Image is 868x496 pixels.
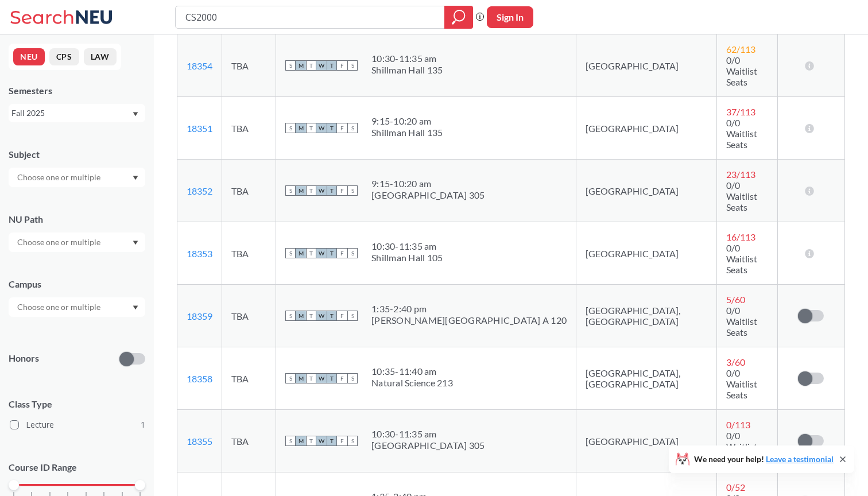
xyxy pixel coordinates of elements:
[327,311,337,321] span: T
[576,34,717,97] td: [GEOGRAPHIC_DATA]
[726,117,757,150] span: 0/0 Waitlist Seats
[306,436,316,446] span: T
[9,232,145,252] div: Dropdown arrow
[306,123,316,133] span: T
[9,168,145,187] div: Dropdown arrow
[337,185,347,196] span: F
[222,410,276,472] td: TBA
[285,373,296,383] span: S
[285,436,296,446] span: S
[726,482,745,493] span: 0 / 52
[726,231,755,242] span: 16 / 113
[11,107,131,119] div: Fall 2025
[187,185,212,196] a: 18352
[222,285,276,347] td: TBA
[316,436,327,446] span: W
[327,60,337,71] span: T
[371,428,485,440] div: 10:30 - 11:35 am
[316,248,327,258] span: W
[9,84,145,97] div: Semesters
[487,6,533,28] button: Sign In
[371,252,443,263] div: Shillman Hall 105
[13,48,45,65] button: NEU
[285,60,296,71] span: S
[222,347,276,410] td: TBA
[187,311,212,321] a: 18359
[371,64,443,76] div: Shillman Hall 135
[9,104,145,122] div: Fall 2025Dropdown arrow
[187,373,212,384] a: 18358
[316,185,327,196] span: W
[576,160,717,222] td: [GEOGRAPHIC_DATA]
[9,461,145,474] p: Course ID Range
[327,123,337,133] span: T
[726,106,755,117] span: 37 / 113
[726,180,757,212] span: 0/0 Waitlist Seats
[222,97,276,160] td: TBA
[371,241,443,252] div: 10:30 - 11:35 am
[141,418,145,431] span: 1
[726,430,757,463] span: 0/0 Waitlist Seats
[371,315,567,326] div: [PERSON_NAME][GEOGRAPHIC_DATA] A 120
[726,356,745,367] span: 3 / 60
[337,373,347,383] span: F
[296,185,306,196] span: M
[694,455,834,463] span: We need your help!
[726,242,757,275] span: 0/0 Waitlist Seats
[285,185,296,196] span: S
[371,303,567,315] div: 1:35 - 2:40 pm
[11,235,108,249] input: Choose one or multiple
[133,112,138,117] svg: Dropdown arrow
[285,311,296,321] span: S
[327,373,337,383] span: T
[187,123,212,134] a: 18351
[187,248,212,259] a: 18353
[306,311,316,321] span: T
[726,169,755,180] span: 23 / 113
[576,285,717,347] td: [GEOGRAPHIC_DATA], [GEOGRAPHIC_DATA]
[306,60,316,71] span: T
[296,123,306,133] span: M
[296,60,306,71] span: M
[222,34,276,97] td: TBA
[316,123,327,133] span: W
[184,7,436,27] input: Class, professor, course number, "phrase"
[84,48,117,65] button: LAW
[347,60,358,71] span: S
[316,311,327,321] span: W
[726,294,745,305] span: 5 / 60
[347,373,358,383] span: S
[316,373,327,383] span: W
[187,436,212,447] a: 18355
[371,53,443,64] div: 10:30 - 11:35 am
[9,148,145,161] div: Subject
[337,60,347,71] span: F
[726,305,757,338] span: 0/0 Waitlist Seats
[444,6,473,29] div: magnifying glass
[133,176,138,180] svg: Dropdown arrow
[576,347,717,410] td: [GEOGRAPHIC_DATA], [GEOGRAPHIC_DATA]
[371,440,485,451] div: [GEOGRAPHIC_DATA] 305
[306,248,316,258] span: T
[187,60,212,71] a: 18354
[296,436,306,446] span: M
[9,352,39,365] p: Honors
[133,241,138,245] svg: Dropdown arrow
[222,222,276,285] td: TBA
[9,278,145,290] div: Campus
[347,311,358,321] span: S
[306,373,316,383] span: T
[371,127,443,138] div: Shillman Hall 135
[316,60,327,71] span: W
[576,410,717,472] td: [GEOGRAPHIC_DATA]
[726,55,757,87] span: 0/0 Waitlist Seats
[11,300,108,314] input: Choose one or multiple
[10,417,145,432] label: Lecture
[726,367,757,400] span: 0/0 Waitlist Seats
[285,123,296,133] span: S
[9,398,145,410] span: Class Type
[576,97,717,160] td: [GEOGRAPHIC_DATA]
[327,248,337,258] span: T
[766,454,834,464] a: Leave a testimonial
[9,213,145,226] div: NU Path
